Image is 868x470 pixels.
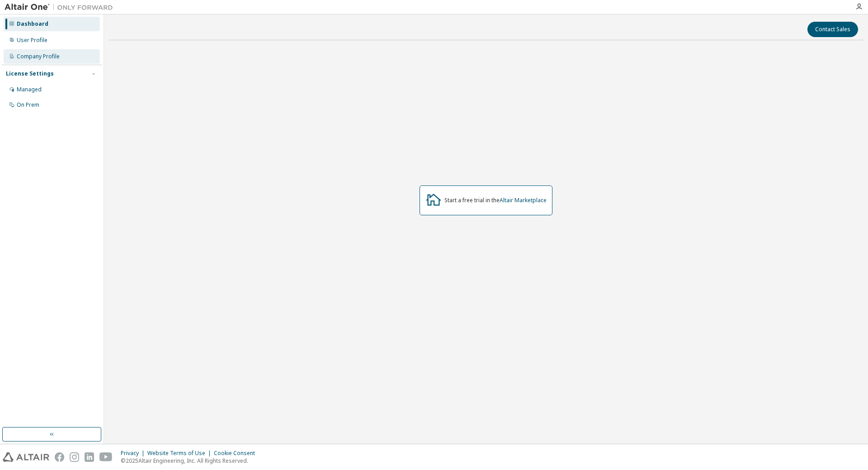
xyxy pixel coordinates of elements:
[3,452,49,462] img: altair_logo.svg
[17,20,48,28] div: Dashboard
[147,450,214,457] div: Website Terms of Use
[17,37,47,44] div: User Profile
[70,452,79,462] img: instagram.svg
[17,53,60,60] div: Company Profile
[55,452,64,462] img: facebook.svg
[121,457,260,465] p: © 2025 Altair Engineering, Inc. All Rights Reserved.
[5,3,118,12] img: Altair One
[807,22,858,37] button: Contact Sales
[85,452,94,462] img: linkedin.svg
[444,197,547,204] div: Start a free trial in the
[99,452,113,462] img: youtube.svg
[500,196,547,204] a: Altair Marketplace
[214,450,260,457] div: Cookie Consent
[17,86,42,93] div: Managed
[121,450,147,457] div: Privacy
[17,101,39,109] div: On Prem
[6,70,54,77] div: License Settings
